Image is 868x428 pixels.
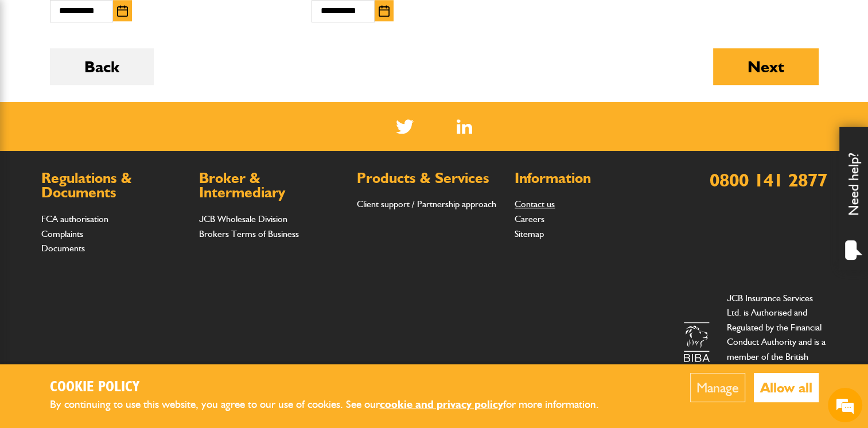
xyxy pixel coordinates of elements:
[21,258,204,283] div: Please rate this support session as Sad/Neutral/Happy
[357,171,503,186] h2: Products & Services
[70,338,154,348] a: Email this transcript
[515,199,555,209] a: Contact us
[23,112,185,162] span: You can find our Short-Term Hired-In Plant Insurance here
[839,127,868,270] div: Need help?
[710,169,827,191] a: 0800 141 2877
[379,5,390,17] img: Choose date
[50,48,154,85] button: Back
[71,234,89,252] span: Sad
[15,107,193,167] div: 1:34 PM
[41,171,188,200] h2: Regulations & Documents
[68,54,201,69] div: JCB Insurance
[23,151,116,162] a: [URL][DOMAIN_NAME]
[515,213,544,224] a: Careers
[13,102,32,121] img: d_20077148190_operators_62643000001515001
[357,199,496,209] a: Client support / Partnership approach
[50,379,618,396] h2: Cookie Policy
[515,228,544,239] a: Sitemap
[457,119,472,134] a: LinkedIn
[103,234,121,252] span: Neutral
[690,373,745,402] button: Manage
[754,373,819,402] button: Allow all
[26,297,198,352] div: Your chat session has ended. If you wish to continue the chat,
[713,48,819,85] button: Next
[39,110,208,123] p: Hi, welcome to JCB Insurance, how may I help you?
[41,213,108,224] a: FCA authorisation
[199,171,345,200] h2: Broker & Intermediary
[117,5,128,17] img: Choose date
[41,228,83,239] a: Complaints
[199,213,287,224] a: JCB Wholesale Division
[727,291,827,394] p: JCB Insurance Services Ltd. is Authorised and Regulated by the Financial Conduct Authority and is...
[396,119,414,134] img: Twitter
[41,243,85,254] a: Documents
[199,228,299,239] a: Brokers Terms of Business
[457,119,472,134] img: Linked In
[515,171,661,186] h2: Information
[36,55,59,68] img: d_20077148190_operators_62643000001515001
[39,100,166,110] span: JCB Insurance
[188,6,216,33] div: Minimize live chat window
[380,398,503,411] a: cookie and privacy policy
[26,178,198,199] div: JCB Insurance has ended this chat session 1:34 PM
[50,396,618,414] p: By continuing to use this website, you agree to our use of cookies. See our for more information.
[21,218,204,228] div: Share your rating & feedback
[135,234,153,252] span: Happy
[13,53,30,71] div: Navigation go back
[206,94,215,103] em: Close
[201,205,214,218] em: Close
[126,312,162,321] a: click here.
